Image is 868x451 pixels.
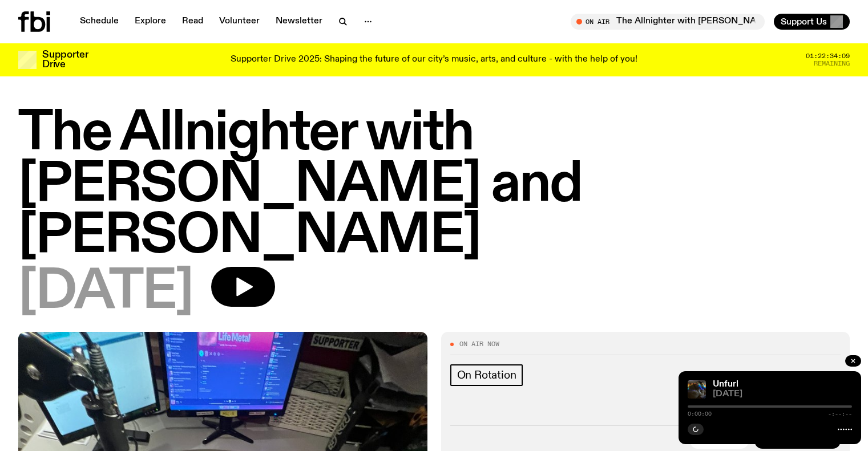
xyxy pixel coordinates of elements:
a: Newsletter [269,14,329,30]
button: On AirThe Allnighter with [PERSON_NAME] and [PERSON_NAME] [571,14,765,30]
span: Support Us [781,17,827,27]
img: A piece of fabric is pierced by sewing pins with different coloured heads, a rainbow light is cas... [688,380,706,399]
a: On Rotation [450,364,523,386]
p: Supporter Drive 2025: Shaping the future of our city’s music, arts, and culture - with the help o... [231,55,637,65]
span: 0:00:00 [688,411,712,417]
a: Schedule [73,14,126,30]
span: [DATE] [18,267,193,318]
span: On Air Now [459,341,499,347]
span: On Rotation [457,369,516,381]
span: [DATE] [713,390,852,399]
a: Read [175,14,210,30]
a: Unfurl [713,380,738,389]
a: Explore [128,14,173,30]
a: Volunteer [212,14,267,30]
span: 01:22:34:09 [806,53,850,59]
h3: Supporter Drive [42,50,88,70]
h1: The Allnighter with [PERSON_NAME] and [PERSON_NAME] [18,108,850,262]
button: Support Us [774,14,850,30]
span: -:--:-- [828,411,852,417]
span: Remaining [814,60,850,67]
